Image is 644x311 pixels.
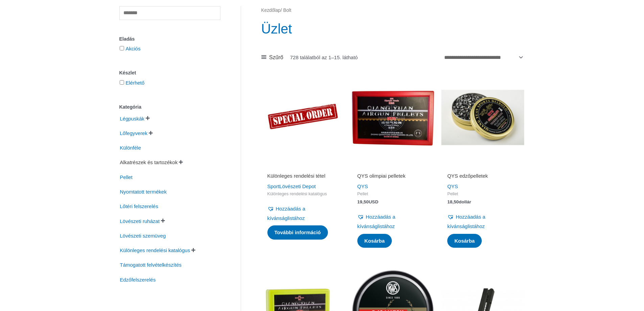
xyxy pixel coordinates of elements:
input: Akciós [120,46,124,50]
a: Különféle [119,144,142,150]
font: USD [369,199,379,204]
font: Szűrő [269,54,283,60]
font: Hozzáadás a kívánságlistához [357,214,396,229]
a: Lőfegyverek [119,130,148,135]
a: Lövészeti szemüveg [119,232,167,238]
iframe: Ügyfélvélemények a Trustpilot jóvoltából [447,163,518,171]
font: Pellet [357,191,368,196]
font:  [179,160,183,164]
font: Lövészeti ruházat [120,218,160,224]
img: Különleges rendelési tétel [261,76,344,159]
font:  [149,131,153,135]
input: Elérhető [120,80,124,85]
font: Pellet [447,191,458,196]
font: Légpuskák [120,116,145,121]
font:  [146,116,150,120]
a: Hozzáadás a kívánságlistához [447,212,518,231]
font: Üzlet [261,21,292,36]
a: Hozzáadás a kívánságlistához [357,212,428,231]
font: Kosárba [454,238,475,244]
a: Lövészeti ruházat [119,218,161,223]
font: Készlet [119,70,136,75]
font: Hozzáadás a kívánságlistához [447,214,485,229]
a: SportLövészeti Depot [267,183,316,189]
a: Nyomtatott termékek [119,188,167,194]
font: Különleges rendelési katalógus [267,191,327,196]
font: Eladás [119,36,135,42]
a: Kosárba: „QYS Olympic Pellets” [357,234,392,248]
nav: Navigációs morzsa [261,6,525,15]
font: Lőtéri felszerelés [120,203,158,209]
a: QYS [447,183,458,189]
font:  [161,218,165,223]
font: További információ [275,229,321,235]
font: Edzőfelszerelés [120,277,156,283]
font: Lövészeti szemüveg [120,233,166,239]
font: Kategória [119,104,142,110]
a: Kezdőlap [261,8,281,13]
select: Vásárlási rendelés [442,52,525,63]
font:  [191,248,195,252]
a: Különleges rendelési tétel [267,173,338,182]
font: Kosárba [364,238,385,244]
a: Kosárba: „QYS edzőpelletek” [447,234,482,248]
font: QYS edzőpelletek [447,173,488,179]
a: Elérhető [126,80,145,86]
a: Különleges rendelési katalógus [119,247,191,252]
font: Pellet [120,174,133,180]
a: Támogatott felvételkészítés [119,262,183,267]
font: Különféle [120,145,141,151]
font: dollár [459,199,471,204]
font: Különleges rendelési tétel [267,173,326,179]
a: További információ a „Különleges rendelésre szánt tétel” című cikkről [267,225,328,240]
a: Akciós [126,46,141,51]
font: / Bolt [281,8,291,13]
font: Hozzáadás a kívánságlistához [267,206,306,221]
a: Légpuskák [119,115,145,121]
a: Lőtéri felszerelés [119,203,159,209]
font: 18,50 [447,199,459,204]
font: 728 találatból az 1–15. látható [290,54,358,60]
a: QYS [357,183,368,189]
iframe: Ügyfélvélemények a Trustpilot jóvoltából [357,163,428,171]
a: Edzőfelszerelés [119,276,157,282]
font: Nyomtatott termékek [120,189,167,195]
iframe: Ügyfélvélemények a Trustpilot jóvoltából [267,163,338,171]
a: Szűrő [261,52,284,63]
font: Különleges rendelési katalógus [120,247,190,253]
a: Alkatrészek és tartozékok [119,159,178,165]
font: 19,50 [357,199,369,204]
a: QYS olimpiai pelletek [357,173,428,182]
img: QYS edzőpelletek [441,76,524,159]
a: Pellet [119,174,134,179]
font: Támogatott felvételkészítés [120,262,182,268]
a: QYS edzőpelletek [447,173,518,182]
a: Hozzáadás a kívánságlistához [267,204,338,223]
font: Alkatrészek és tartozékok [120,159,178,165]
img: QYS olimpiai pelletek [351,76,434,159]
font: Lőfegyverek [120,130,148,136]
font: QYS olimpiai pelletek [357,173,406,179]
